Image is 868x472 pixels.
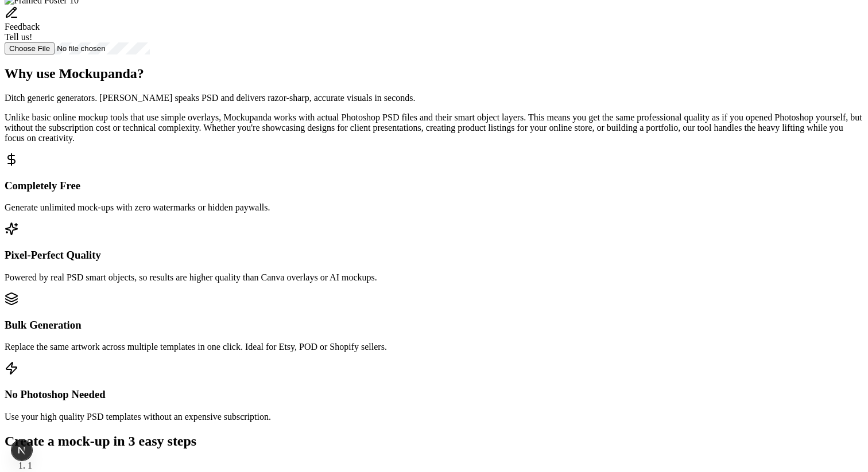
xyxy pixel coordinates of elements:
[5,272,863,283] p: Powered by real PSD smart objects, so results are higher quality than Canva overlays or AI mockups.
[5,66,863,81] h2: Why use Mockupanda?
[5,6,863,42] div: Send feedback
[5,342,863,352] p: Replace the same artwork across multiple templates in one click. Ideal for Etsy, POD or Shopify s...
[5,32,863,42] div: Tell us!
[5,249,863,262] h3: Pixel-Perfect Quality
[5,412,863,422] p: Use your high quality PSD templates without an expensive subscription.
[5,388,863,401] h3: No Photoshop Needed
[5,93,863,103] p: Ditch generic generators. [PERSON_NAME] speaks PSD and delivers razor-sharp, accurate visuals in ...
[28,461,32,470] span: 1
[5,434,863,449] h2: Create a mock-up in 3 easy steps
[5,22,863,32] div: Feedback
[5,202,863,213] p: Generate unlimited mock-ups with zero watermarks or hidden paywalls.
[5,180,863,192] h3: Completely Free
[5,112,863,143] p: Unlike basic online mockup tools that use simple overlays, Mockupanda works with actual Photoshop...
[5,319,863,331] h3: Bulk Generation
